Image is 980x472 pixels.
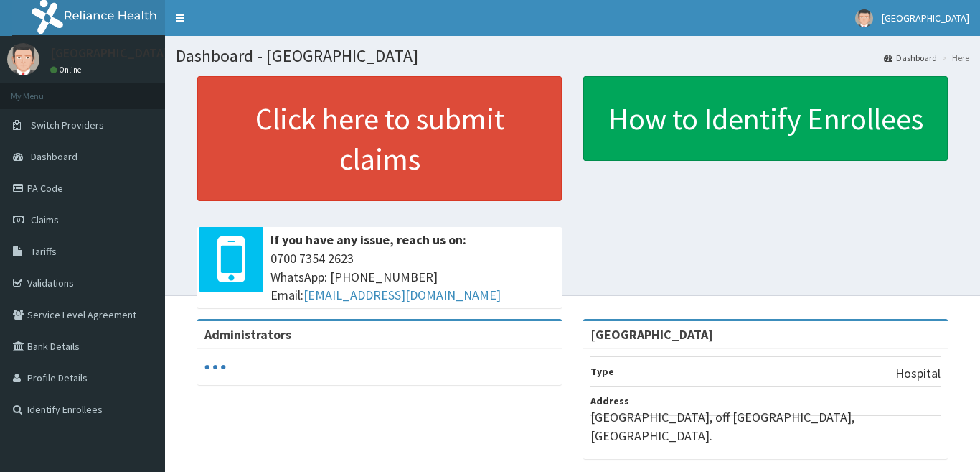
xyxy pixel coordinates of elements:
[882,11,969,24] span: [GEOGRAPHIC_DATA]
[50,47,169,60] p: [GEOGRAPHIC_DATA]
[938,52,969,64] li: Here
[31,150,77,163] span: Dashboard
[855,9,873,27] img: User Image
[895,364,941,383] p: Hospital
[31,245,57,258] span: Tariffs
[583,76,948,161] a: How to Identify Enrollees
[50,65,85,75] a: Online
[176,47,969,65] h1: Dashboard - [GEOGRAPHIC_DATA]
[270,249,555,305] span: 0700 7354 2623 WhatsApp: [PHONE_NUMBER] Email:
[204,326,291,343] b: Administrators
[31,213,59,226] span: Claims
[197,76,562,201] a: Click here to submit claims
[590,408,941,445] p: [GEOGRAPHIC_DATA], off [GEOGRAPHIC_DATA], [GEOGRAPHIC_DATA].
[884,52,937,64] a: Dashboard
[303,287,501,303] a: [EMAIL_ADDRESS][DOMAIN_NAME]
[590,394,629,407] b: Address
[590,326,713,343] strong: [GEOGRAPHIC_DATA]
[270,231,466,248] b: If you have any issue, reach us on:
[31,119,104,131] span: Switch Providers
[204,356,226,378] svg: audio-loading
[590,365,614,378] b: Type
[7,43,39,75] img: User Image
